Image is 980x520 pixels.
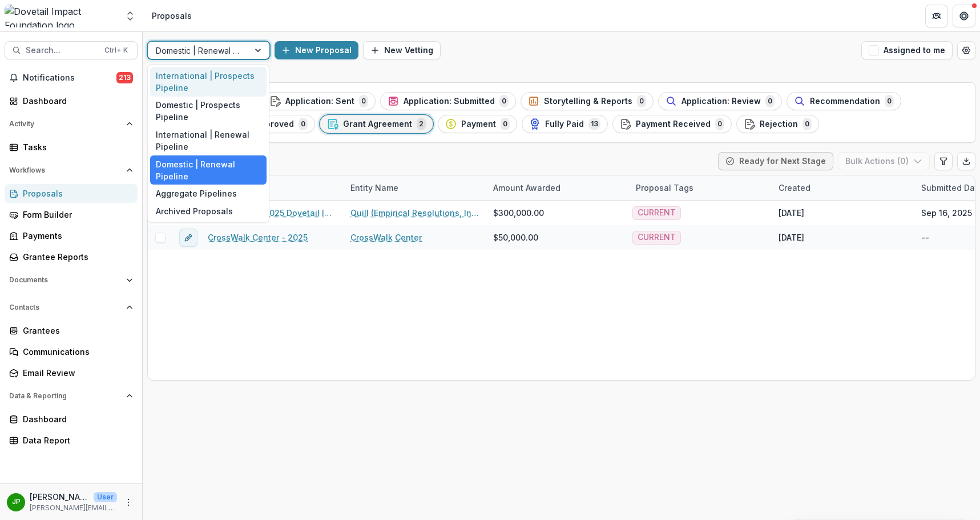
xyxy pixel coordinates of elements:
[152,10,192,22] div: Proposals
[5,271,138,289] button: Open Documents
[612,115,732,133] button: Payment Received0
[150,97,267,126] div: Domestic | Prospects Pipeline
[5,138,138,157] a: Tasks
[5,161,138,179] button: Open Workflows
[30,503,117,513] p: [PERSON_NAME][EMAIL_ADDRESS][DOMAIN_NAME]
[493,231,538,243] span: $50,000.00
[787,92,901,110] button: Recommendation0
[285,97,354,106] span: Application: Sent
[5,342,138,361] a: Communications
[201,175,344,200] div: Proposal Title
[772,175,914,200] div: Created
[122,495,135,509] button: More
[23,141,128,153] div: Tasks
[150,185,267,202] div: Aggregate Pipelines
[23,413,128,425] div: Dashboard
[23,367,128,379] div: Email Review
[925,5,948,27] button: Partners
[5,91,138,110] a: Dashboard
[23,209,128,221] div: Form Builder
[5,321,138,340] a: Grantees
[772,182,817,194] div: Created
[5,410,138,429] a: Dashboard
[658,92,782,110] button: Application: Review0
[150,202,267,220] div: Archived Proposals
[779,231,804,243] div: [DATE]
[23,251,128,263] div: Grantee Reports
[957,41,975,59] button: Open table manager
[9,392,122,400] span: Data & Reporting
[224,207,337,219] a: 2025 - 4️⃣ 2025 Dovetail Impact Foundation Application
[5,387,138,405] button: Open Data & Reporting
[23,230,128,242] div: Payments
[438,115,517,133] button: Payment0
[116,72,133,83] span: 213
[544,97,632,106] span: Storytelling & Reports
[5,184,138,203] a: Proposals
[522,115,608,133] button: Fully Paid13
[521,92,654,110] button: Storytelling & Reports0
[461,119,496,129] span: Payment
[810,97,880,106] span: Recommendation
[23,434,128,446] div: Data Report
[921,207,972,219] div: Sep 16, 2025
[344,175,486,200] div: Entity Name
[122,5,138,27] button: Open entity switcher
[404,97,495,106] span: Application: Submitted
[344,182,405,194] div: Entity Name
[94,492,117,502] p: User
[343,119,412,129] span: Grant Agreement
[363,41,441,59] button: New Vetting
[5,363,138,382] a: Email Review
[5,226,138,245] a: Payments
[350,207,479,219] a: Quill (Empirical Resolutions, Inc).
[417,118,426,130] span: 2
[501,118,510,130] span: 0
[545,119,584,129] span: Fully Paid
[23,73,116,83] span: Notifications
[26,46,98,55] span: Search...
[486,182,567,194] div: Amount Awarded
[320,115,433,133] button: Grant Agreement2
[9,276,122,284] span: Documents
[102,44,130,57] div: Ctrl + K
[5,5,118,27] img: Dovetail Impact Foundation logo
[934,152,953,170] button: Edit table settings
[299,118,308,130] span: 0
[5,115,138,133] button: Open Activity
[9,166,122,174] span: Workflows
[208,231,308,243] a: CrossWalk Center - 2025
[957,152,975,170] button: Export table data
[493,207,544,219] span: $300,000.00
[23,346,128,358] div: Communications
[760,119,798,129] span: Rejection
[23,187,128,199] div: Proposals
[486,175,629,200] div: Amount Awarded
[5,298,138,317] button: Open Contacts
[23,325,128,337] div: Grantees
[5,205,138,224] a: Form Builder
[262,92,376,110] button: Application: Sent0
[275,41,358,59] button: New Proposal
[838,152,930,170] button: Bulk Actions (0)
[5,69,138,87] button: Notifications213
[629,182,700,194] div: Proposal Tags
[5,41,138,59] button: Search...
[718,152,833,170] button: Ready for Next Stage
[359,95,368,107] span: 0
[179,229,197,247] button: edit
[802,118,812,130] span: 0
[23,95,128,107] div: Dashboard
[5,431,138,450] a: Data Report
[636,119,711,129] span: Payment Received
[885,95,894,107] span: 0
[147,7,196,24] nav: breadcrumb
[588,118,600,130] span: 13
[736,115,819,133] button: Rejection0
[861,41,953,59] button: Assigned to me
[9,120,122,128] span: Activity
